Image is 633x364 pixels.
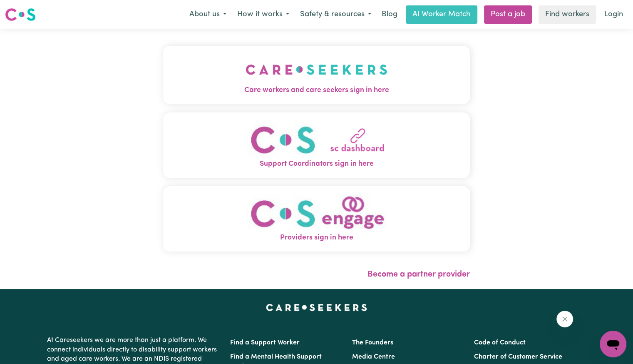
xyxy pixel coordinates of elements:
a: Media Centre [352,354,395,360]
a: Find a Support Worker [230,339,300,346]
a: The Founders [352,339,393,346]
a: Post a job [484,5,532,24]
span: Providers sign in here [163,232,470,243]
button: Care workers and care seekers sign in here [163,46,470,104]
span: Need any help? [5,6,50,12]
button: Providers sign in here [163,186,470,252]
a: Careseekers logo [5,5,36,24]
img: Careseekers logo [5,7,36,22]
span: Care workers and care seekers sign in here [163,85,470,96]
button: Support Coordinators sign in here [163,112,470,178]
iframe: Button to launch messaging window [600,331,626,357]
a: Charter of Customer Service [474,354,562,360]
a: Find workers [539,5,596,24]
a: Login [599,5,628,24]
button: About us [184,6,232,23]
a: Careseekers home page [266,304,367,311]
a: Become a partner provider [367,270,470,279]
a: AI Worker Match [406,5,477,24]
a: Code of Conduct [474,339,526,346]
button: Safety & resources [295,6,377,23]
iframe: Close message [556,311,573,327]
span: Support Coordinators sign in here [163,159,470,170]
button: How it works [232,6,295,23]
a: Blog [377,5,402,24]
